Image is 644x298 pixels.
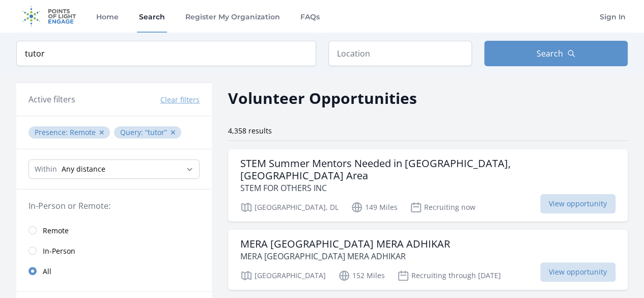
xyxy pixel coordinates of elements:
[228,149,628,222] a: STEM Summer Mentors Needed in [GEOGRAPHIC_DATA], [GEOGRAPHIC_DATA] Area STEM FOR OTHERS INC [GEOG...
[228,126,272,136] span: 4,358 results
[540,194,615,213] span: View opportunity
[240,157,615,182] h3: STEM Summer Mentors Needed in [GEOGRAPHIC_DATA], [GEOGRAPHIC_DATA] Area
[29,159,200,179] select: Search Radius
[228,87,417,110] h2: Volunteer Opportunities
[240,238,450,250] h3: MERA [GEOGRAPHIC_DATA] MERA ADHIKAR
[240,201,339,213] p: [GEOGRAPHIC_DATA], DL
[338,269,385,282] p: 152 Miles
[228,230,628,290] a: MERA [GEOGRAPHIC_DATA] MERA ADHIKAR MERA [GEOGRAPHIC_DATA] MERA ADHIKAR [GEOGRAPHIC_DATA] 152 Mil...
[410,201,475,213] p: Recruiting now
[16,240,212,261] a: In-Person
[16,41,316,66] input: Keyword
[99,127,105,138] button: ✕
[351,201,398,213] p: 149 Miles
[397,269,501,282] p: Recruiting through [DATE]
[16,220,212,240] a: Remote
[170,127,176,138] button: ✕
[328,41,472,66] input: Location
[145,127,167,137] q: tutor
[240,269,326,282] p: [GEOGRAPHIC_DATA]
[540,262,615,282] span: View opportunity
[484,41,628,66] button: Search
[29,200,200,212] legend: In-Person or Remote:
[43,246,75,256] span: In-Person
[35,127,70,137] span: Presence :
[43,266,51,277] span: All
[160,95,200,105] button: Clear filters
[70,127,96,137] span: Remote
[240,182,615,194] p: STEM FOR OTHERS INC
[16,261,212,281] a: All
[43,226,69,236] span: Remote
[29,93,75,105] h3: Active filters
[240,250,450,262] p: MERA [GEOGRAPHIC_DATA] MERA ADHIKAR
[537,47,563,60] span: Search
[120,127,145,137] span: Query :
